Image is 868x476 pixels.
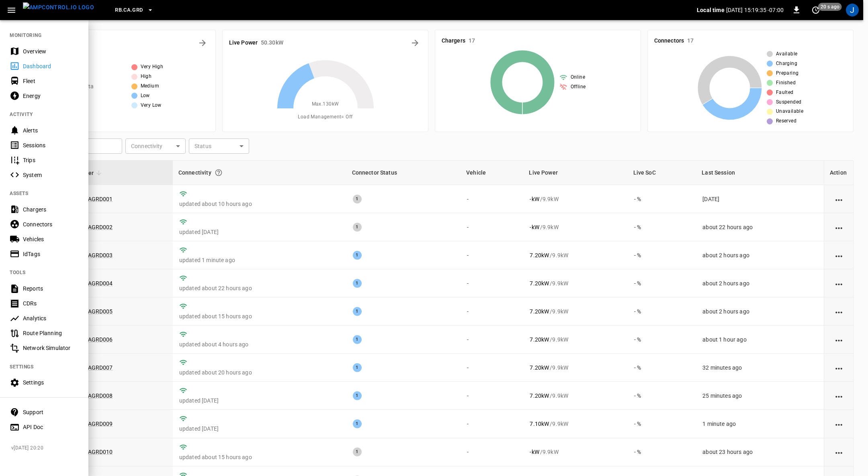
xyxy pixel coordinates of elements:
div: Network Simulator [23,344,79,352]
div: Support [23,408,79,416]
div: Trips [23,156,79,164]
div: CDRs [23,299,79,307]
div: Sessions [23,141,79,149]
img: ampcontrol.io logo [23,2,94,12]
div: Energy [23,92,79,100]
div: Connectors [23,220,79,228]
div: Chargers [23,205,79,214]
div: Route Planning [23,329,79,337]
div: profile-icon [846,4,859,16]
div: Fleet [23,77,79,85]
div: Analytics [23,314,79,322]
span: RB.CA.GRD [115,6,143,15]
div: System [23,171,79,179]
div: Overview [23,47,79,55]
p: [DATE] 15:19:35 -07:00 [726,6,784,14]
div: API Doc [23,423,79,431]
p: Local time [697,6,725,14]
div: Settings [23,378,79,386]
button: set refresh interval [809,4,822,16]
span: 20 s ago [818,3,842,11]
div: Dashboard [23,62,79,70]
span: v [DATE] 20:20 [11,444,82,452]
div: Alerts [23,126,79,134]
div: IdTags [23,250,79,258]
div: Vehicles [23,235,79,243]
div: Reports [23,285,79,293]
